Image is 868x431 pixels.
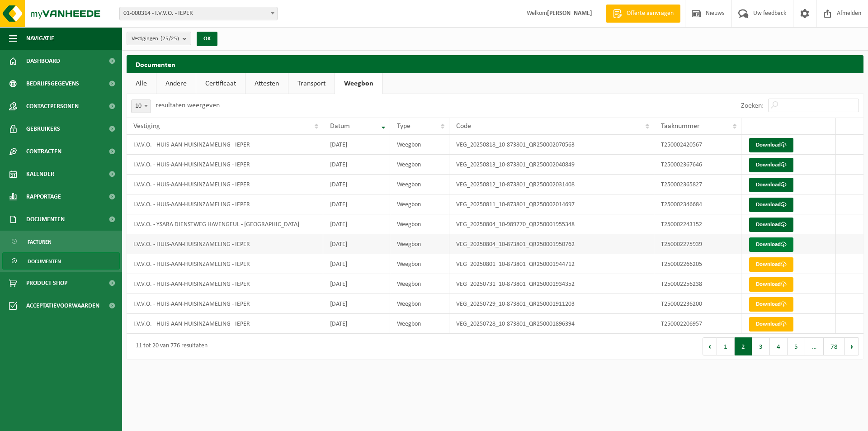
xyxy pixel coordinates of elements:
[390,254,449,274] td: Weegbon
[197,32,217,46] button: OK
[323,135,390,155] td: [DATE]
[654,294,741,314] td: T250002236200
[390,175,449,194] td: Weegbon
[245,73,288,94] a: Attesten
[449,234,654,254] td: VEG_20250804_10-873801_QR250001950762
[654,234,741,254] td: T250002275939
[335,73,382,94] a: Weegbon
[752,337,770,355] button: 3
[654,314,741,334] td: T250002206957
[26,294,99,317] span: Acceptatievoorwaarden
[749,277,793,292] a: Download
[288,73,335,94] a: Transport
[654,135,741,155] td: T250002420567
[390,214,449,234] td: Weegbon
[788,337,805,355] button: 5
[26,185,61,208] span: Rapportage
[749,158,793,172] a: Download
[323,214,390,234] td: [DATE]
[824,337,845,355] button: 78
[127,214,323,234] td: I.V.V.O. - YSARA DIENSTWEG HAVENGEUL - [GEOGRAPHIC_DATA]
[323,274,390,294] td: [DATE]
[547,10,592,17] strong: [PERSON_NAME]
[624,9,676,18] span: Offerte aanvragen
[26,140,61,163] span: Contracten
[749,237,793,252] a: Download
[749,138,793,152] a: Download
[449,314,654,334] td: VEG_20250728_10-873801_QR250001896394
[654,194,741,214] td: T250002346684
[323,314,390,334] td: [DATE]
[133,123,160,130] span: Vestiging
[26,163,54,185] span: Kalender
[654,254,741,274] td: T250002266205
[449,135,654,155] td: VEG_20250818_10-873801_QR250002070563
[196,73,245,94] a: Certificaat
[717,337,735,355] button: 1
[156,73,196,94] a: Andere
[654,155,741,175] td: T250002367646
[606,5,680,23] a: Offerte aanvragen
[131,338,208,355] div: 11 tot 20 van 776 resultaten
[390,274,449,294] td: Weegbon
[26,50,60,72] span: Dashboard
[127,135,323,155] td: I.V.V.O. - HUIS-AAN-HUISINZAMELING - IEPER
[132,100,151,113] span: 10
[120,7,277,20] span: 01-000314 - I.V.V.O. - IEPER
[749,198,793,212] a: Download
[654,175,741,194] td: T250002365827
[26,27,54,50] span: Navigatie
[749,317,793,332] a: Download
[127,194,323,214] td: I.V.V.O. - HUIS-AAN-HUISINZAMELING - IEPER
[654,214,741,234] td: T250002243152
[131,99,151,113] span: 10
[805,337,824,355] span: …
[26,272,67,294] span: Product Shop
[127,55,863,73] h2: Documenten
[156,102,220,109] label: resultaten weergeven
[749,218,793,232] a: Download
[390,294,449,314] td: Weegbon
[323,234,390,254] td: [DATE]
[749,178,793,192] a: Download
[127,234,323,254] td: I.V.V.O. - HUIS-AAN-HUISINZAMELING - IEPER
[449,194,654,214] td: VEG_20250811_10-873801_QR250002014697
[749,257,793,272] a: Download
[390,194,449,214] td: Weegbon
[26,95,79,118] span: Contactpersonen
[449,214,654,234] td: VEG_20250804_10-989770_QR250001955348
[28,233,52,251] span: Facturen
[449,294,654,314] td: VEG_20250729_10-873801_QR250001911203
[661,123,700,130] span: Taaknummer
[449,155,654,175] td: VEG_20250813_10-873801_QR250002040849
[770,337,788,355] button: 4
[2,233,120,250] a: Facturen
[323,175,390,194] td: [DATE]
[456,123,471,130] span: Code
[449,274,654,294] td: VEG_20250731_10-873801_QR250001934352
[127,155,323,175] td: I.V.V.O. - HUIS-AAN-HUISINZAMELING - IEPER
[26,72,79,95] span: Bedrijfsgegevens
[127,32,191,45] button: Vestigingen(25/25)
[160,36,179,42] count: (25/25)
[323,194,390,214] td: [DATE]
[127,175,323,194] td: I.V.V.O. - HUIS-AAN-HUISINZAMELING - IEPER
[735,337,752,355] button: 2
[449,175,654,194] td: VEG_20250812_10-873801_QR250002031408
[449,254,654,274] td: VEG_20250801_10-873801_QR250001944712
[127,254,323,274] td: I.V.V.O. - HUIS-AAN-HUISINZAMELING - IEPER
[127,314,323,334] td: I.V.V.O. - HUIS-AAN-HUISINZAMELING - IEPER
[127,73,156,94] a: Alle
[323,294,390,314] td: [DATE]
[323,155,390,175] td: [DATE]
[330,123,350,130] span: Datum
[119,7,278,20] span: 01-000314 - I.V.V.O. - IEPER
[390,314,449,334] td: Weegbon
[390,234,449,254] td: Weegbon
[390,135,449,155] td: Weegbon
[390,155,449,175] td: Weegbon
[2,252,120,270] a: Documenten
[654,274,741,294] td: T250002256238
[26,208,65,231] span: Documenten
[132,32,179,46] span: Vestigingen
